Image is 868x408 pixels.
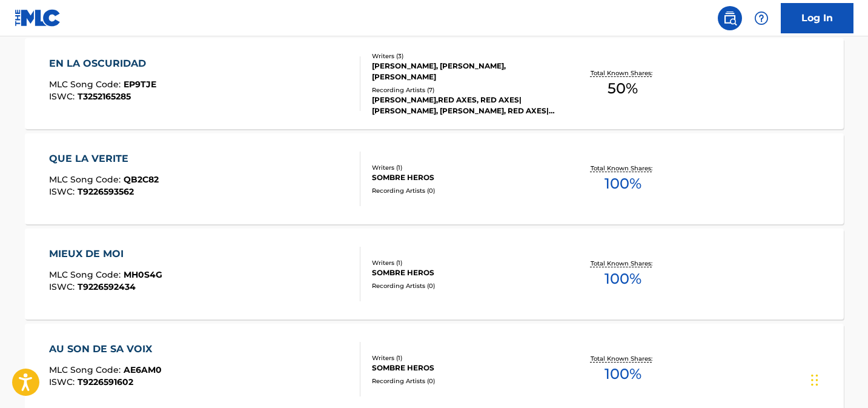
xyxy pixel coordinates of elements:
img: help [754,11,769,25]
span: MLC Song Code : [49,364,124,375]
div: AU SON DE SA VOIX [49,342,162,356]
a: Log In [781,3,853,33]
div: [PERSON_NAME], [PERSON_NAME], [PERSON_NAME] [372,61,555,82]
span: 100 % [605,363,641,385]
div: [PERSON_NAME],RED AXES, RED AXES|[PERSON_NAME], [PERSON_NAME], RED AXES|[PERSON_NAME], [PERSON_NA... [372,95,555,116]
span: 100 % [605,173,641,195]
p: Total Known Shares: [591,164,655,173]
span: T9226591602 [78,376,133,387]
div: Recording Artists ( 7 ) [372,85,555,95]
div: Recording Artists ( 0 ) [372,281,555,290]
div: Drag [811,362,818,398]
div: SOMBRE HEROS [372,267,555,278]
div: Writers ( 1 ) [372,163,555,172]
span: MLC Song Code : [49,79,124,90]
span: T9226592434 [78,281,136,292]
a: EN LA OSCURIDADMLC Song Code:EP9TJEISWC:T3252165285Writers (3)[PERSON_NAME], [PERSON_NAME], [PERS... [25,38,844,129]
div: Writers ( 1 ) [372,353,555,363]
div: Writers ( 1 ) [372,258,555,267]
div: Writers ( 3 ) [372,52,555,61]
span: MH0S4G [124,269,162,280]
span: EP9TJE [124,79,156,90]
div: Recording Artists ( 0 ) [372,376,555,386]
span: 50 % [608,78,638,99]
iframe: Chat Widget [807,350,868,408]
span: ISWC : [49,281,78,292]
img: search [723,11,737,25]
a: QUE LA VERITEMLC Song Code:QB2C82ISWC:T9226593562Writers (1)SOMBRE HEROSRecording Artists (0)Tota... [25,133,844,224]
div: EN LA OSCURIDAD [49,56,156,71]
div: SOMBRE HEROS [372,363,555,373]
span: MLC Song Code : [49,174,124,185]
span: QB2C82 [124,174,159,185]
span: ISWC : [49,376,78,387]
img: MLC Logo [15,9,61,27]
span: AE6AM0 [124,364,162,375]
div: MIEUX DE MOI [49,247,162,261]
div: Recording Artists ( 0 ) [372,186,555,195]
span: ISWC : [49,186,78,197]
div: SOMBRE HEROS [372,172,555,183]
p: Total Known Shares: [591,69,655,78]
span: T9226593562 [78,186,134,197]
span: ISWC : [49,91,78,102]
span: T3252165285 [78,91,131,102]
span: 100 % [605,268,641,290]
span: MLC Song Code : [49,269,124,280]
p: Total Known Shares: [591,259,655,268]
a: Public Search [718,6,742,30]
p: Total Known Shares: [591,354,655,363]
a: MIEUX DE MOIMLC Song Code:MH0S4GISWC:T9226592434Writers (1)SOMBRE HEROSRecording Artists (0)Total... [25,229,844,319]
div: QUE LA VERITE [49,152,159,166]
div: Help [749,6,774,30]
